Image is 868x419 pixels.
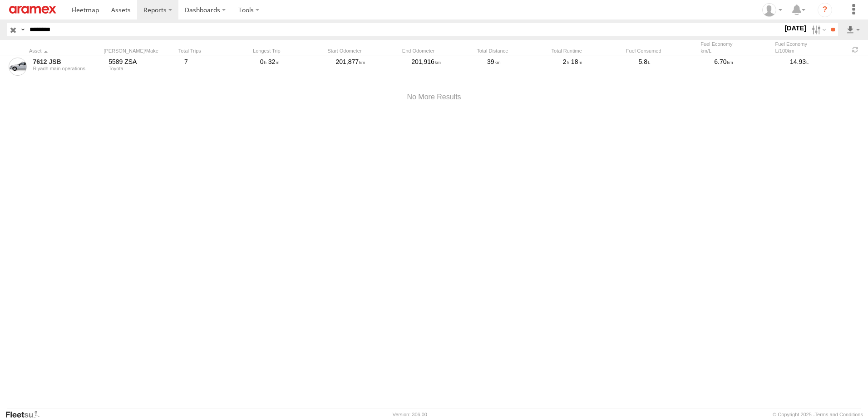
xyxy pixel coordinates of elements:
div: 201,916 [410,56,482,77]
div: Longest Trip [253,48,324,54]
div: Total Distance [477,48,547,54]
div: © Copyright 2025 - [773,412,863,417]
span: 2 [563,58,569,65]
div: Total Trips [178,48,249,54]
div: L/100km [775,48,846,54]
div: 14.93 [789,56,861,77]
div: km/L [700,48,771,54]
label: Export results as... [845,23,861,36]
div: End Odometer [402,48,473,54]
div: Version: 306.00 [393,412,427,417]
div: Total Runtime [552,48,622,54]
div: 7 [183,56,255,77]
i: ? [818,3,832,17]
div: 5.8 [637,56,710,77]
label: Search Filter Options [808,23,828,36]
div: Start Odometer [327,48,398,54]
a: View Asset Details [9,58,27,76]
img: aramex-logo.svg [9,6,56,14]
a: Visit our Website [5,410,47,419]
div: Fatimah Alqatari [759,3,785,17]
div: 201,877 [335,56,407,77]
div: 6.70 [713,56,785,77]
div: Fuel Economy [775,41,846,54]
div: Click to Sort [29,48,100,54]
span: 0 [260,58,266,65]
div: [PERSON_NAME]/Make [104,48,174,54]
a: Terms and Conditions [815,412,863,417]
div: Riyadh main operations [33,66,102,71]
span: Refresh [850,45,861,54]
span: 32 [268,58,280,65]
label: Search Query [19,23,26,36]
div: Fuel Consumed [626,48,697,54]
div: Toyota [108,66,178,71]
span: 18 [571,58,582,65]
div: Fuel Economy [700,41,771,54]
a: 7612 JSB [33,58,102,66]
label: [DATE] [783,23,808,33]
div: 5589 ZSA [108,58,178,66]
div: 39 [486,56,558,77]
